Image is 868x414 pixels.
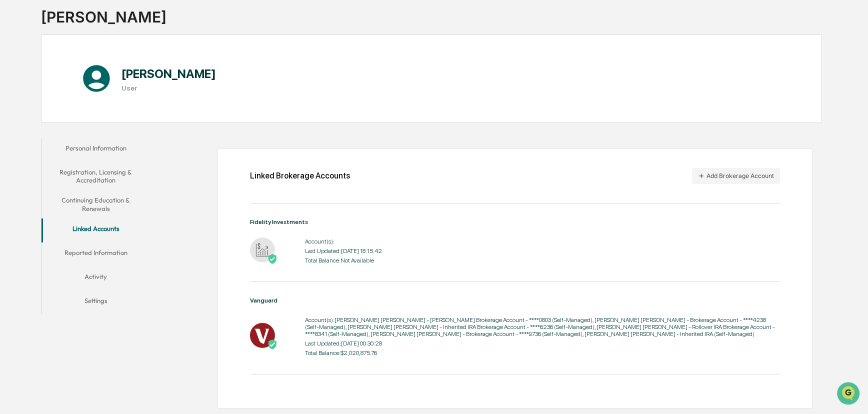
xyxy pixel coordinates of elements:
[34,86,126,94] div: We're available if you need us!
[20,126,64,136] span: Preclearance
[99,169,121,177] span: Pylon
[41,138,150,314] div: secondary tabs example
[305,257,382,264] div: Total Balance: Not Available
[305,316,780,337] div: Account(s): [PERSON_NAME] [PERSON_NAME] - [PERSON_NAME] Brokerage Account - ****0803 (Self-Manage...
[41,218,150,242] button: Linked Accounts
[41,242,150,266] button: Reported Information
[10,21,182,37] p: How can we help?
[250,297,780,304] div: Vanguard
[121,66,216,81] h1: [PERSON_NAME]
[10,127,18,135] div: 🖐️
[170,79,182,91] button: Start new chat
[267,339,277,349] img: Active
[305,238,382,245] div: Account(s):
[26,45,165,56] input: Clear
[250,237,275,262] img: Fidelity Investments - Active
[41,290,150,314] button: Settings
[6,141,67,159] a: 🔎Data Lookup
[6,122,68,140] a: 🖐️Preclearance
[82,126,124,136] span: Attestations
[250,323,275,348] img: Vanguard - Active
[267,254,277,264] img: Active
[41,162,150,190] button: Registration, Licensing & Accreditation
[250,218,780,225] div: Fidelity Investments
[10,76,28,94] img: 1746055101610-c473b297-6a78-478c-a979-82029cc54cd1
[41,190,150,218] button: Continuing Education & Renewals
[41,266,150,290] button: Activity
[41,138,150,162] button: Personal Information
[68,122,128,140] a: 🗄️Attestations
[34,76,164,86] div: Start new chat
[10,146,18,154] div: 🔎
[72,127,80,135] div: 🗄️
[20,145,63,155] span: Data Lookup
[305,340,780,347] div: Last Updated: [DATE] 00:30:28
[692,168,780,184] button: Add Brokerage Account
[305,247,382,254] div: Last Updated: [DATE] 18:15:42
[121,84,216,92] h3: User
[250,171,350,180] div: Linked Brokerage Accounts
[836,381,863,408] iframe: Open customer support
[70,169,121,177] a: Powered byPylon
[305,349,780,356] div: Total Balance: $2,020,875.76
